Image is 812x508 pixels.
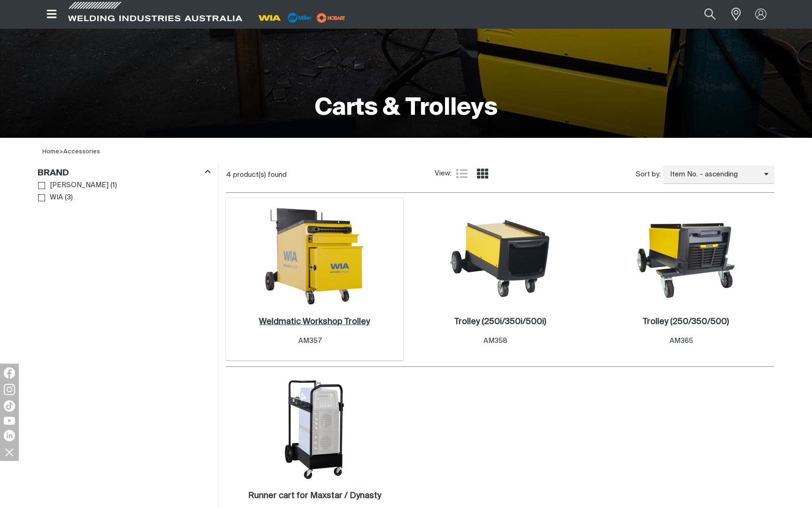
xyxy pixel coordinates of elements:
button: Search products [694,4,726,25]
a: Weldmatic Workshop Trolley [259,317,370,327]
div: Brand [38,166,211,179]
span: WIA [50,192,63,203]
img: LinkedIn [4,430,15,441]
h3: Brand [38,168,69,179]
a: Trolley (250i/350i/500i) [454,317,546,327]
a: List view [456,168,468,179]
span: AM357 [298,337,322,344]
a: Runner cart for Maxstar / Dynasty [248,491,381,501]
a: WIA [38,191,63,204]
img: Instagram [4,384,15,395]
a: miller [314,14,348,21]
h2: Runner cart for Maxstar / Dynasty [248,492,381,500]
span: AM358 [484,337,507,344]
h2: Weldmatic Workshop Trolley [259,317,370,326]
span: View: [435,168,452,179]
h2: Trolley (250i/350i/500i) [454,317,546,326]
span: [PERSON_NAME] [50,180,109,191]
section: Product list controls [226,163,774,187]
img: miller [314,11,348,25]
img: Runner cart for Maxstar / Dynasty [264,379,365,480]
span: ( 3 ) [65,192,73,203]
img: hide socials [1,444,17,460]
div: 4 [226,170,435,180]
h1: Carts & Trolleys [315,93,498,124]
input: Product name or item number... [682,4,726,25]
img: Trolley (250i/350i/500i) [450,205,550,306]
img: TikTok [4,400,15,412]
span: Item No. - ascending [663,169,764,180]
a: [PERSON_NAME] [38,179,109,192]
img: Weldmatic Workshop Trolley [264,205,365,306]
span: product(s) found [233,171,287,178]
img: Trolley (250/350/500) [635,205,736,306]
img: YouTube [4,417,15,425]
a: Home [42,149,59,155]
span: AM365 [670,337,693,344]
aside: Filters [38,163,211,205]
img: Facebook [4,367,15,379]
a: Trolley (250/350/500) [643,317,729,327]
span: > [59,149,63,155]
h2: Trolley (250/350/500) [643,317,729,326]
ul: Brand [38,179,210,204]
span: ( 1 ) [110,180,117,191]
span: Sort by: [636,169,661,180]
a: Accessories [63,149,100,155]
